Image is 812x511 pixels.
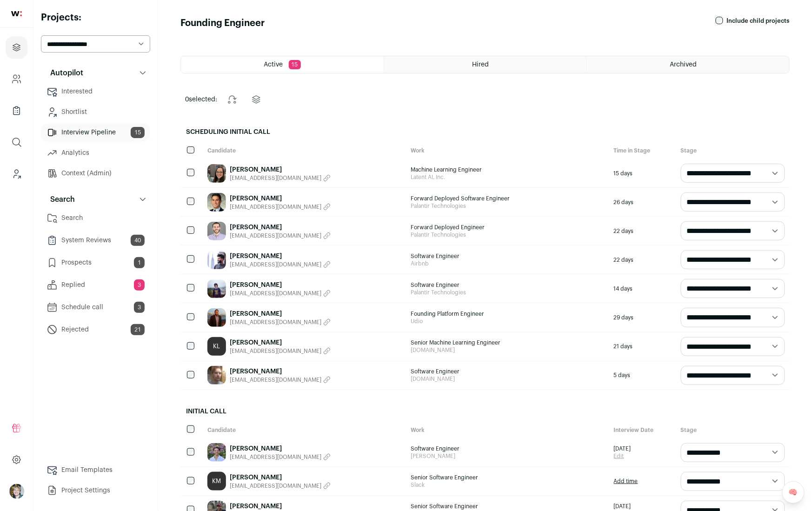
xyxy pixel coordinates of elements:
[609,422,676,438] div: Interview Date
[180,122,790,142] h2: Scheduling Initial Call
[180,401,790,422] h2: Initial Call
[614,452,631,460] a: Edit
[207,337,226,356] a: KL
[289,60,301,69] span: 15
[230,482,321,490] span: [EMAIL_ADDRESS][DOMAIN_NAME]
[180,17,265,30] h1: Founding Engineer
[203,142,406,159] div: Candidate
[264,61,283,68] span: Active
[411,195,605,202] span: Forward Deployed Software Engineer
[207,279,226,298] img: 865387c7bd1b27100ea62cce403372fac4144c9c4564477b0c14cdb6c649e30a
[207,366,226,385] img: 0479110d3ad90345d85801066f184b6b9398815cc9ea8278e6bd081e46473b8a.jpg
[609,188,676,216] div: 26 days
[609,274,676,303] div: 14 days
[473,61,489,68] span: Hired
[41,481,150,500] a: Project Settings
[230,223,331,232] a: [PERSON_NAME]
[609,361,676,390] div: 5 days
[131,127,145,138] span: 15
[6,163,27,185] a: Leads (Backoffice)
[230,347,321,355] span: [EMAIL_ADDRESS][DOMAIN_NAME]
[411,173,605,181] span: Latent AI, Inc.
[230,203,331,211] button: [EMAIL_ADDRESS][DOMAIN_NAME]
[230,444,331,453] a: [PERSON_NAME]
[676,142,790,159] div: Stage
[230,232,321,239] span: [EMAIL_ADDRESS][DOMAIN_NAME]
[614,445,631,452] span: [DATE]
[41,123,150,142] a: Interview Pipeline15
[230,261,331,268] button: [EMAIL_ADDRESS][DOMAIN_NAME]
[230,280,331,290] a: [PERSON_NAME]
[45,67,83,79] p: Autopilot
[207,251,226,269] img: f465e08fea58184e989c380bc309d0dd9639fc6e1037722ac2884939875c5108
[230,347,331,355] button: [EMAIL_ADDRESS][DOMAIN_NAME]
[41,144,150,162] a: Analytics
[614,478,638,485] a: Add time
[134,279,145,291] span: 3
[41,11,150,24] h2: Projects:
[131,324,145,335] span: 21
[230,290,331,297] button: [EMAIL_ADDRESS][DOMAIN_NAME]
[384,56,586,73] a: Hired
[41,231,150,250] a: System Reviews40
[9,484,24,499] button: Open dropdown
[11,11,22,16] img: wellfound-shorthand-0d5821cbd27db2630d0214b213865d53afaa358527fdda9d0ea32b1df1b89c2c.svg
[609,159,676,187] div: 15 days
[230,174,331,182] button: [EMAIL_ADDRESS][DOMAIN_NAME]
[609,217,676,245] div: 22 days
[207,222,226,240] img: 2117dae77f5a6326c10d6ad6841ff1393d2d6215fde43485a0dd298c1e23b95b.jpg
[207,164,226,183] img: 908010ef92f88771003d40202e04ff0e0ab791afc5bb08da46026b885b68f7de.jpg
[41,276,150,294] a: Replied3
[131,235,145,246] span: 40
[411,231,605,239] span: Palantir Technologies
[406,142,609,159] div: Work
[411,503,605,510] span: Senior Software Engineer
[609,142,676,159] div: Time in Stage
[134,302,145,313] span: 3
[230,453,321,461] span: [EMAIL_ADDRESS][DOMAIN_NAME]
[609,246,676,274] div: 22 days
[45,194,75,205] p: Search
[41,164,150,183] a: Context (Admin)
[411,445,605,452] span: Software Engineer
[41,103,150,121] a: Shortlist
[411,252,605,260] span: Software Engineer
[676,422,790,438] div: Stage
[670,61,697,68] span: Archived
[411,339,605,346] span: Senior Machine Learning Engineer
[41,461,150,479] a: Email Templates
[411,310,605,318] span: Founding Platform Engineer
[230,367,331,376] a: [PERSON_NAME]
[230,252,331,261] a: [PERSON_NAME]
[6,68,27,90] a: Company and ATS Settings
[41,320,150,339] a: Rejected21
[230,482,331,490] button: [EMAIL_ADDRESS][DOMAIN_NAME]
[230,232,331,239] button: [EMAIL_ADDRESS][DOMAIN_NAME]
[41,82,150,101] a: Interested
[230,338,331,347] a: [PERSON_NAME]
[411,318,605,325] span: Udio
[207,443,226,462] img: 6efd631b651ed821af11e3302ead6bba66abbfab3cc7c1cbfd68a99c6d64c133.jpg
[41,253,150,272] a: Prospects1
[221,88,243,111] button: Change stage
[185,95,217,104] span: selected:
[609,303,676,332] div: 29 days
[411,346,605,354] span: [DOMAIN_NAME]
[134,257,145,268] span: 1
[230,203,321,211] span: [EMAIL_ADDRESS][DOMAIN_NAME]
[6,100,27,122] a: Company Lists
[230,290,321,297] span: [EMAIL_ADDRESS][DOMAIN_NAME]
[207,472,226,491] a: KM
[411,481,605,489] span: Slack
[609,332,676,361] div: 21 days
[207,193,226,212] img: 78c74c722261f395f19280ea832795d3b2a21a3757b9603e424686892b262866
[230,165,331,174] a: [PERSON_NAME]
[230,502,331,511] a: [PERSON_NAME]
[411,260,605,267] span: Airbnb
[411,166,605,173] span: Machine Learning Engineer
[230,453,331,461] button: [EMAIL_ADDRESS][DOMAIN_NAME]
[411,281,605,289] span: Software Engineer
[6,36,27,59] a: Projects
